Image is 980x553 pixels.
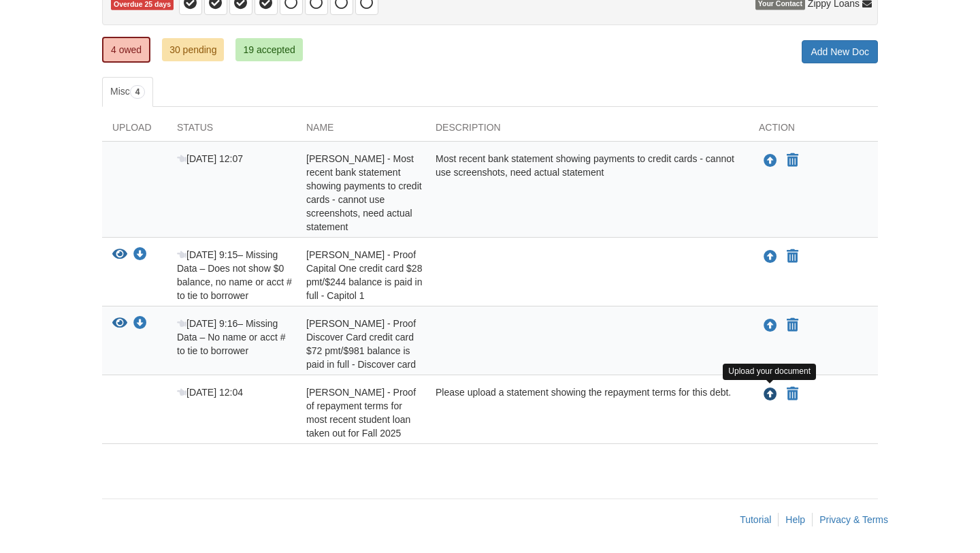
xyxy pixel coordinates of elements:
[177,318,238,329] span: [DATE] 9:16
[306,153,422,232] span: [PERSON_NAME] - Most recent bank statement showing payments to credit cards - cannot use screensh...
[785,386,800,402] button: Declare Heather Fowler - Proof of repayment terms for most recent student loan taken out for Fall...
[306,249,422,301] span: [PERSON_NAME] - Proof Capital One credit card $28 pmt/$244 balance is paid in full - Capitol 1
[749,121,878,141] div: Action
[425,385,749,440] div: Please upload a statement showing the repayment terms for this debt.
[102,37,150,63] a: 4 owed
[740,514,771,525] a: Tutorial
[133,319,147,330] a: Download Heather Fowler - Proof Discover Card credit card $72 pmt/$981 balance is paid in full - ...
[785,514,805,525] a: Help
[802,40,878,63] a: Add New Doc
[785,153,800,169] button: Declare Heather Fowler - Most recent bank statement showing payments to credit cards - cannot use...
[425,152,749,234] div: Most recent bank statement showing payments to credit cards - cannot use screenshots, need actual...
[112,248,127,262] button: View Heather Fowler - Proof Capital One credit card $28 pmt/$244 balance is paid in full - Capitol 1
[785,249,800,265] button: Declare Heather Fowler - Proof Capital One credit card $28 pmt/$244 balance is paid in full - Cap...
[723,364,816,379] div: Upload your document
[177,387,243,398] span: [DATE] 12:04
[167,248,296,302] div: – Missing Data – Does not show $0 balance, no name or acct # to tie to borrower
[785,317,800,334] button: Declare Heather Fowler - Proof Discover Card credit card $72 pmt/$981 balance is paid in full - D...
[167,317,296,371] div: – Missing Data – No name or acct # to tie to borrower
[130,85,146,99] span: 4
[167,121,296,141] div: Status
[762,152,779,170] button: Upload Heather Fowler - Most recent bank statement showing payments to credit cards - cannot use ...
[762,248,779,266] button: Upload Heather Fowler - Proof Capital One credit card $28 pmt/$244 balance is paid in full - Capi...
[112,317,127,331] button: View Heather Fowler - Proof Discover Card credit card $72 pmt/$981 balance is paid in full - Disc...
[177,249,238,260] span: [DATE] 9:15
[819,514,888,525] a: Privacy & Terms
[762,385,779,403] button: Upload Heather Fowler - Proof of repayment terms for most recent student loan taken out for Fall ...
[762,317,779,334] button: Upload Heather Fowler - Proof Discover Card credit card $72 pmt/$981 balance is paid in full - Di...
[133,250,147,261] a: Download Heather Fowler - Proof Capital One credit card $28 pmt/$244 balance is paid in full - Ca...
[177,153,243,164] span: [DATE] 12:07
[102,77,153,107] a: Misc
[102,121,167,141] div: Upload
[425,121,749,141] div: Description
[296,121,425,141] div: Name
[306,318,416,370] span: [PERSON_NAME] - Proof Discover Card credit card $72 pmt/$981 balance is paid in full - Discover card
[306,387,416,439] span: [PERSON_NAME] - Proof of repayment terms for most recent student loan taken out for Fall 2025
[235,38,302,61] a: 19 accepted
[162,38,224,61] a: 30 pending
